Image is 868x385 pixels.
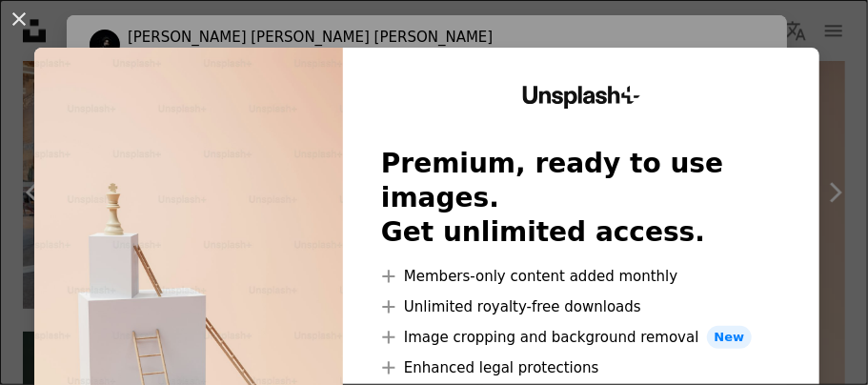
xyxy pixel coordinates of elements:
[381,326,781,349] li: Image cropping and background removal
[381,295,781,318] li: Unlimited royalty-free downloads
[381,265,781,288] li: Members-only content added monthly
[381,147,781,250] h2: Premium, ready to use images. Get unlimited access.
[707,326,753,349] span: New
[381,356,781,379] li: Enhanced legal protections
